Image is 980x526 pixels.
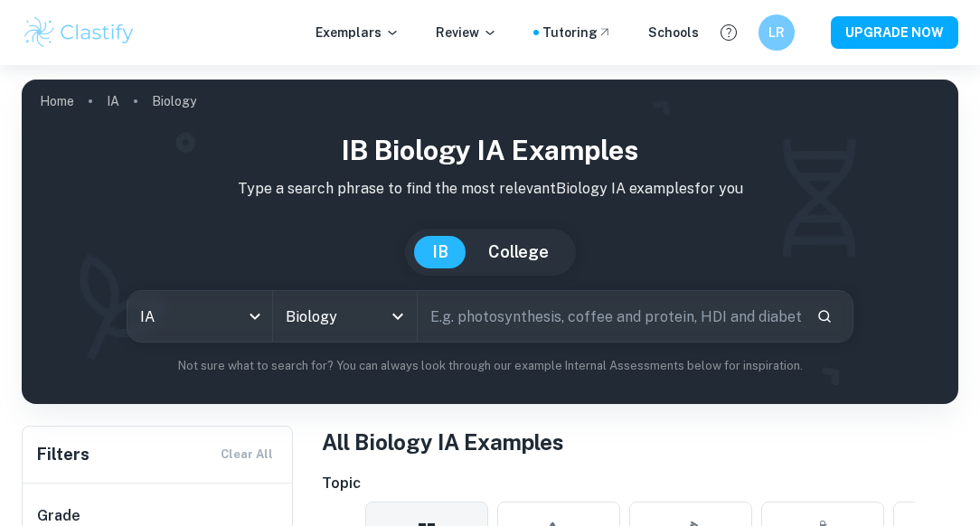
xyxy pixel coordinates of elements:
p: Exemplars [316,23,400,42]
button: IB [414,236,466,268]
div: IA [127,291,271,342]
h1: IB Biology IA examples [36,130,944,171]
p: Not sure what to search for? You can always look through our example Internal Assessments below f... [36,357,944,375]
button: College [470,236,567,268]
a: Schools [648,23,699,42]
input: E.g. photosynthesis, coffee and protein, HDI and diabetes... [418,291,802,342]
h6: Topic [322,473,958,494]
button: Help and Feedback [713,17,744,48]
h6: Filters [37,442,90,467]
button: Search [809,301,840,332]
img: Clastify logo [22,14,137,51]
p: Biology [152,91,196,111]
button: LR [759,14,795,51]
p: Type a search phrase to find the most relevant Biology IA examples for you [36,178,944,200]
h6: LR [767,23,787,42]
a: Home [40,89,74,114]
img: profile cover [22,80,958,404]
h1: All Biology IA Examples [322,426,958,458]
button: Open [385,304,410,329]
button: UPGRADE NOW [831,16,958,49]
a: Tutoring [542,23,612,42]
p: Review [436,23,497,42]
a: IA [107,89,119,114]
